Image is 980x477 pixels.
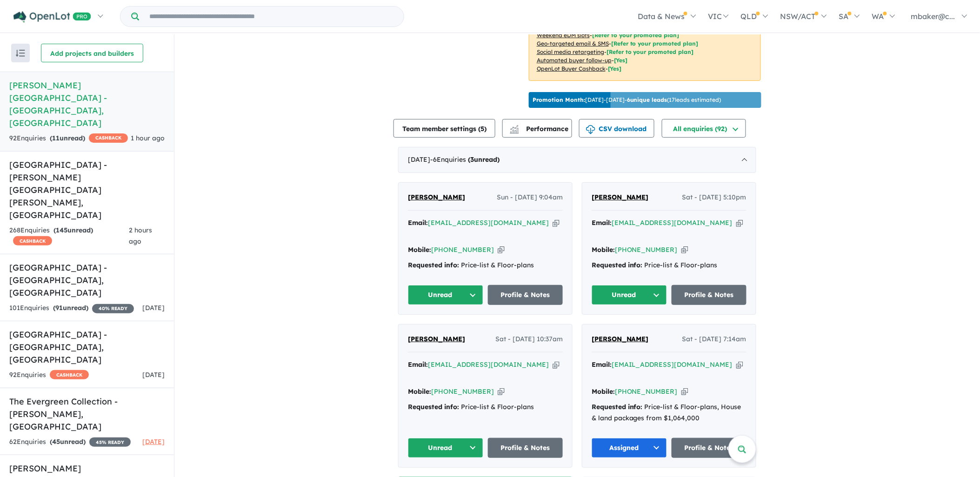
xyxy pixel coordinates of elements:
[9,303,134,314] div: 101 Enquir ies
[592,245,615,254] strong: Mobile:
[408,438,483,458] button: Unread
[510,128,519,134] img: bar-chart.svg
[592,403,643,411] strong: Requested info:
[13,11,91,23] img: Openlot PRO Logo White
[615,387,678,396] a: [PHONE_NUMBER]
[142,371,165,379] span: [DATE]
[592,260,747,271] div: Price-list & Floor-plans
[141,7,402,26] input: Try estate name, suburb, builder or developer
[408,335,465,343] span: [PERSON_NAME]
[537,57,612,64] u: Automated buyer follow-up
[592,335,649,343] span: [PERSON_NAME]
[408,261,459,269] strong: Requested info:
[431,245,494,254] a: [PHONE_NUMBER]
[89,133,128,143] span: CASHBACK
[681,387,688,397] button: Copy
[428,219,549,227] a: [EMAIL_ADDRESS][DOMAIN_NAME]
[586,125,595,134] img: download icon
[393,119,495,138] button: Team member settings (5)
[537,65,606,72] u: OpenLot Buyer Cashback
[398,147,756,173] div: [DATE]
[498,387,505,397] button: Copy
[612,219,733,227] a: [EMAIL_ADDRESS][DOMAIN_NAME]
[592,285,667,305] button: Unread
[608,65,621,72] span: [Yes]
[50,437,86,446] strong: ( unread)
[607,48,694,55] span: [Refer to your promoted plan]
[9,159,165,221] h5: [GEOGRAPHIC_DATA] - [PERSON_NAME][GEOGRAPHIC_DATA][PERSON_NAME] , [GEOGRAPHIC_DATA]
[470,155,474,164] span: 3
[592,32,680,39] span: [Refer to your promoted plan]
[131,134,165,142] span: 1 hour ago
[408,334,465,345] a: [PERSON_NAME]
[537,40,609,47] u: Geo-targeted email & SMS
[52,437,60,446] span: 45
[612,360,733,369] a: [EMAIL_ADDRESS][DOMAIN_NAME]
[50,370,89,379] span: CASHBACK
[682,192,747,203] span: Sat - [DATE] 5:10pm
[592,193,649,201] span: [PERSON_NAME]
[497,192,563,203] span: Sun - [DATE] 9:04am
[488,285,563,305] a: Profile & Notes
[408,402,563,413] div: Price-list & Floor-plans
[579,119,654,138] button: CSV download
[672,285,747,305] a: Profile & Notes
[495,334,563,345] span: Sat - [DATE] 10:37am
[142,304,165,312] span: [DATE]
[142,437,165,446] span: [DATE]
[92,304,134,313] span: 40 % READY
[408,285,483,305] button: Unread
[55,304,63,312] span: 91
[41,44,143,62] button: Add projects and builders
[408,192,465,203] a: [PERSON_NAME]
[498,245,505,255] button: Copy
[736,360,743,370] button: Copy
[9,437,131,448] div: 62 Enquir ies
[9,79,165,129] h5: [PERSON_NAME][GEOGRAPHIC_DATA] - [GEOGRAPHIC_DATA] , [GEOGRAPHIC_DATA]
[510,125,519,130] img: line-chart.svg
[592,334,649,345] a: [PERSON_NAME]
[16,50,25,57] img: sort.svg
[553,360,560,370] button: Copy
[611,40,699,47] span: [Refer to your promoted plan]
[9,261,165,299] h5: [GEOGRAPHIC_DATA] - [GEOGRAPHIC_DATA] , [GEOGRAPHIC_DATA]
[408,387,431,396] strong: Mobile:
[408,193,465,201] span: [PERSON_NAME]
[428,360,549,369] a: [EMAIL_ADDRESS][DOMAIN_NAME]
[537,32,590,39] u: Weekend eDM slots
[408,219,428,227] strong: Email:
[592,360,612,369] strong: Email:
[9,328,165,366] h5: [GEOGRAPHIC_DATA] - [GEOGRAPHIC_DATA] , [GEOGRAPHIC_DATA]
[9,370,89,381] div: 92 Enquir ies
[592,438,667,458] button: Assigned
[614,57,627,64] span: [Yes]
[681,245,688,255] button: Copy
[129,226,152,245] span: 2 hours ago
[56,226,67,234] span: 145
[682,334,747,345] span: Sat - [DATE] 7:14am
[537,48,604,55] u: Social media retargeting
[911,12,955,21] span: mbaker@c...
[9,395,165,433] h5: The Evergreen Collection - [PERSON_NAME] , [GEOGRAPHIC_DATA]
[89,437,131,447] span: 45 % READY
[52,134,60,142] span: 11
[553,218,560,228] button: Copy
[533,96,585,103] b: Promotion Month:
[430,155,500,164] span: - 6 Enquir ies
[533,96,721,104] p: [DATE] - [DATE] - ( 17 leads estimated)
[592,192,649,203] a: [PERSON_NAME]
[662,119,746,138] button: All enquiries (92)
[13,236,52,245] span: CASHBACK
[592,219,612,227] strong: Email:
[408,245,431,254] strong: Mobile:
[592,387,615,396] strong: Mobile:
[53,226,93,234] strong: ( unread)
[9,133,128,144] div: 92 Enquir ies
[627,96,667,103] b: 6 unique leads
[431,387,494,396] a: [PHONE_NUMBER]
[408,360,428,369] strong: Email:
[408,260,563,271] div: Price-list & Floor-plans
[672,438,747,458] a: Profile & Notes
[502,119,572,138] button: Performance
[592,261,643,269] strong: Requested info:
